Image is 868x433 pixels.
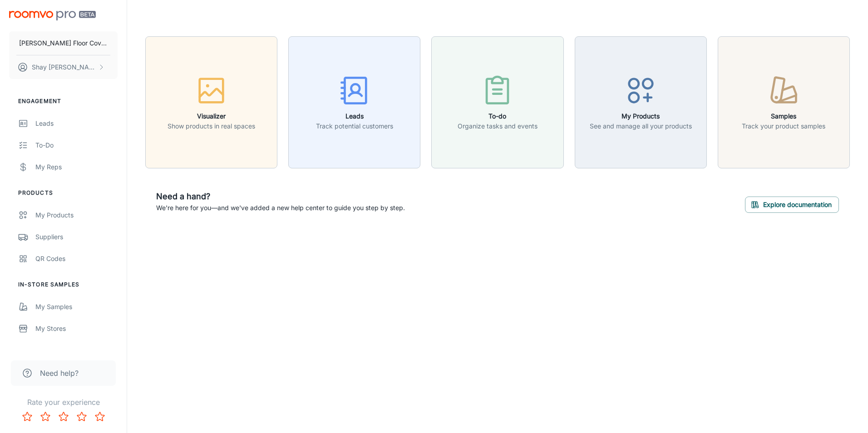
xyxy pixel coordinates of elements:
button: VisualizerShow products in real spaces [145,36,277,168]
h6: My Products [590,111,692,121]
button: LeadsTrack potential customers [288,36,420,168]
a: Explore documentation [745,200,839,209]
p: Track potential customers [316,121,393,131]
button: [PERSON_NAME] Floor Covering [9,31,118,55]
h6: Visualizer [168,111,255,121]
div: QR Codes [35,254,118,264]
button: SamplesTrack your product samples [718,36,850,168]
button: Shay [PERSON_NAME] [9,55,118,79]
a: My ProductsSee and manage all your products [575,97,707,106]
button: To-doOrganize tasks and events [431,36,563,168]
div: My Products [35,210,118,220]
a: SamplesTrack your product samples [718,97,850,106]
p: We're here for you—and we've added a new help center to guide you step by step. [156,203,405,213]
p: Organize tasks and events [458,121,538,131]
h6: To-do [458,111,538,121]
button: My ProductsSee and manage all your products [575,36,707,168]
p: See and manage all your products [590,121,692,131]
h6: Need a hand? [156,190,405,203]
h6: Leads [316,111,393,121]
div: Leads [35,118,118,128]
h6: Samples [742,111,825,121]
a: To-doOrganize tasks and events [431,97,563,106]
img: Roomvo PRO Beta [9,11,96,20]
a: LeadsTrack potential customers [288,97,420,106]
div: To-do [35,140,118,150]
p: [PERSON_NAME] Floor Covering [19,38,108,48]
button: Explore documentation [745,197,839,213]
p: Track your product samples [742,121,825,131]
div: Suppliers [35,232,118,242]
p: Shay [PERSON_NAME] [32,62,96,72]
p: Show products in real spaces [168,121,255,131]
div: My Reps [35,162,118,172]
